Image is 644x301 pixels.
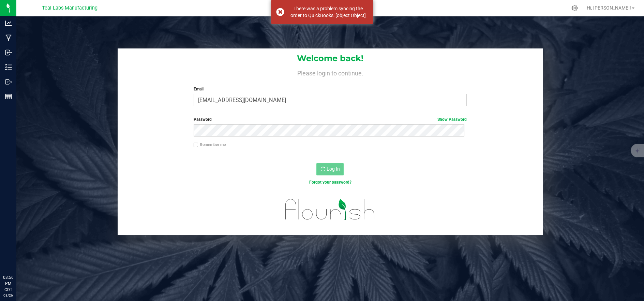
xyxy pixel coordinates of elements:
inline-svg: Inbound [5,49,12,56]
label: Remember me [194,142,226,148]
span: Log In [326,166,340,172]
input: Remember me [194,143,198,147]
inline-svg: Reports [5,93,12,100]
label: Email [194,86,467,92]
inline-svg: Outbound [5,78,12,85]
span: Hi, [PERSON_NAME]! [587,5,631,11]
div: There was a problem syncing the order to QuickBooks: [object Object] [288,5,368,19]
span: Teal Labs Manufacturing [42,5,98,11]
h4: Please login to continue. [118,68,543,76]
p: 08/26 [3,293,13,298]
p: 03:56 PM CDT [3,274,13,293]
button: Log In [316,163,344,175]
div: Manage settings [570,5,579,11]
inline-svg: Manufacturing [5,34,12,41]
a: Show Password [437,117,467,122]
h1: Welcome back! [118,54,543,63]
inline-svg: Inventory [5,64,12,71]
img: flourish_logo.svg [277,192,384,227]
a: Forgot your password? [309,180,351,185]
span: Password [194,117,212,122]
inline-svg: Analytics [5,20,12,27]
